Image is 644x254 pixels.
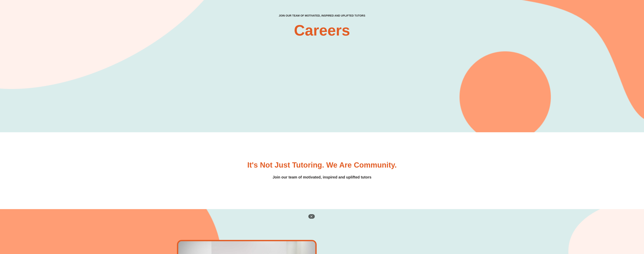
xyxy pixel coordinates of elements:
[247,161,397,169] h3: It's Not Just Tutoring. We are Community.
[254,23,390,38] h2: Careers
[580,212,644,254] iframe: Chat Widget
[278,14,367,17] h4: Join our team of motivated, inspired and uplifted tutors​
[190,174,454,180] h4: Join our team of motivated, inspired and uplifted tutors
